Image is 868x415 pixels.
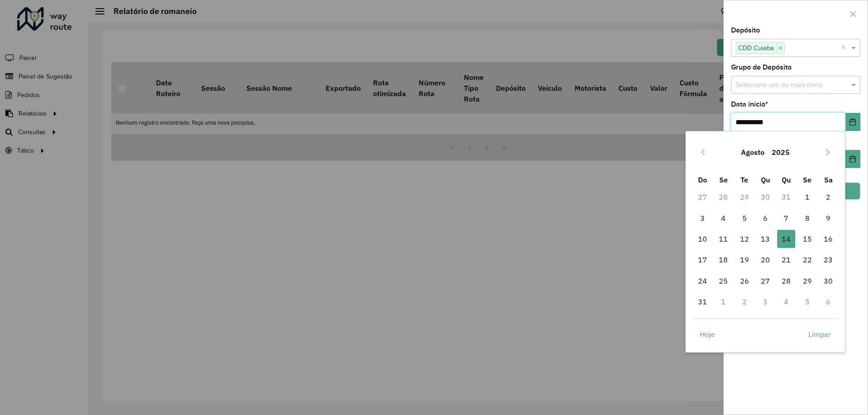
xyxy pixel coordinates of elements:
span: Se [803,175,811,184]
td: 11 [713,228,734,249]
td: 28 [713,187,734,207]
button: Choose Year [768,141,793,163]
td: 20 [755,249,776,270]
span: 1 [798,188,816,206]
div: Choose Date [685,131,845,353]
button: Choose Date [845,113,860,131]
span: 21 [777,251,795,269]
span: 16 [819,230,837,248]
td: 22 [797,249,818,270]
td: 30 [755,187,776,207]
span: Qu [782,175,791,184]
td: 28 [776,270,797,291]
td: 2 [734,291,755,312]
span: Te [741,175,748,184]
span: 29 [798,272,816,290]
td: 8 [797,208,818,228]
td: 10 [692,228,713,249]
span: 2 [819,188,837,206]
span: Do [698,175,707,184]
label: Grupo de Depósito [731,62,792,73]
button: Hoje [692,325,722,343]
td: 31 [776,187,797,207]
td: 3 [692,208,713,228]
span: Clear all [841,42,849,53]
span: 12 [736,230,754,248]
td: 2 [818,187,839,207]
td: 14 [776,228,797,249]
span: 30 [819,272,837,290]
span: 24 [693,272,712,290]
span: 10 [693,230,712,248]
td: 1 [713,291,734,312]
td: 5 [734,208,755,228]
span: × [776,43,784,54]
span: 23 [819,251,837,269]
td: 31 [692,291,713,312]
button: Choose Month [737,141,768,163]
td: 30 [818,270,839,291]
span: Limpar [808,329,831,340]
td: 17 [692,249,713,270]
td: 29 [734,187,755,207]
button: Previous Month [696,145,710,159]
span: Sa [824,175,833,184]
label: Data início [731,99,768,110]
td: 4 [776,291,797,312]
span: 13 [756,230,774,248]
td: 9 [818,208,839,228]
span: 31 [693,293,712,311]
span: 15 [798,230,816,248]
td: 6 [818,291,839,312]
td: 4 [713,208,734,228]
span: 17 [693,251,712,269]
span: 18 [714,251,732,269]
span: 28 [777,272,795,290]
td: 5 [797,291,818,312]
span: Hoje [700,329,715,340]
td: 6 [755,208,776,228]
td: 13 [755,228,776,249]
td: 27 [692,187,713,207]
span: 6 [756,209,774,227]
span: 25 [714,272,732,290]
span: 22 [798,251,816,269]
span: 9 [819,209,837,227]
td: 7 [776,208,797,228]
td: 21 [776,249,797,270]
span: 20 [756,251,774,269]
span: 26 [736,272,754,290]
span: CDD Cuiaba [736,42,776,53]
td: 18 [713,249,734,270]
span: 7 [777,209,795,227]
td: 26 [734,270,755,291]
td: 23 [818,249,839,270]
span: Se [719,175,728,184]
td: 1 [797,187,818,207]
span: 5 [736,209,754,227]
span: 19 [736,251,754,269]
span: Qu [761,175,770,184]
td: 19 [734,249,755,270]
td: 27 [755,270,776,291]
td: 12 [734,228,755,249]
span: 27 [756,272,774,290]
span: 8 [798,209,816,227]
span: 11 [714,230,732,248]
td: 24 [692,270,713,291]
button: Limpar [801,325,839,343]
td: 3 [755,291,776,312]
label: Depósito [731,25,760,36]
button: Choose Date [845,150,860,168]
span: 14 [777,230,795,248]
span: 3 [693,209,712,227]
span: 4 [714,209,732,227]
td: 15 [797,228,818,249]
button: Next Month [821,145,835,159]
td: 16 [818,228,839,249]
td: 29 [797,270,818,291]
td: 25 [713,270,734,291]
